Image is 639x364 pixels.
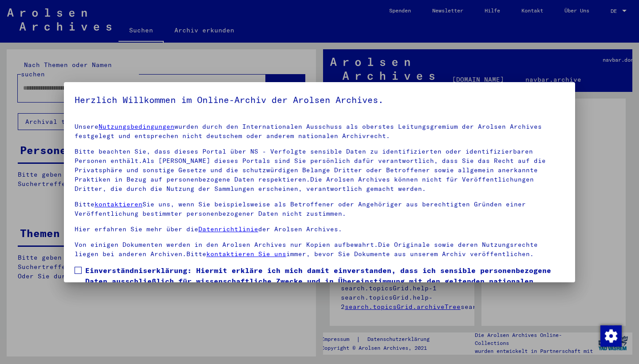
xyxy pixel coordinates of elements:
p: Bitte Sie uns, wenn Sie beispielsweise als Betroffener oder Angehöriger aus berechtigten Gründen ... [75,200,564,218]
span: Einverständniserklärung: Hiermit erkläre ich mich damit einverstanden, dass ich sensible personen... [85,265,564,308]
p: Unsere wurden durch den Internationalen Ausschuss als oberstes Leitungsgremium der Arolsen Archiv... [75,122,564,141]
a: kontaktieren Sie uns [206,250,286,258]
p: Hier erfahren Sie mehr über die der Arolsen Archives. [75,225,564,234]
img: Zustimmung ändern [600,325,622,347]
h5: Herzlich Willkommen im Online-Archiv der Arolsen Archives. [75,93,564,107]
p: Bitte beachten Sie, dass dieses Portal über NS - Verfolgte sensible Daten zu identifizierten oder... [75,147,564,194]
p: Von einigen Dokumenten werden in den Arolsen Archives nur Kopien aufbewahrt.Die Originale sowie d... [75,240,564,259]
a: kontaktieren [95,200,142,208]
a: Nutzungsbedingungen [99,123,174,131]
a: Datenrichtlinie [198,225,258,233]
